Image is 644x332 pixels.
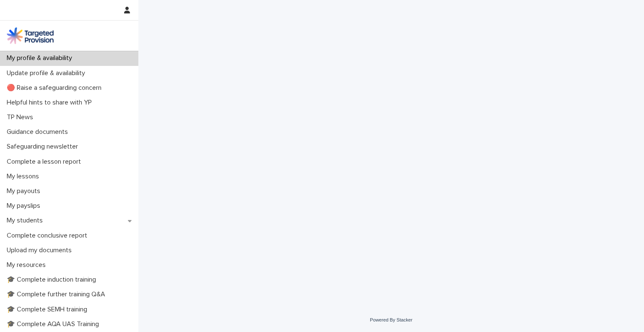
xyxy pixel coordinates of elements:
p: My lessons [3,173,46,180]
img: M5nRWzHhSzIhMunXDL62 [7,27,54,44]
p: My students [3,217,49,225]
p: Update profile & availability [3,69,92,77]
p: Complete a lesson report [3,158,88,166]
p: Safeguarding newsletter [3,143,85,151]
p: 🎓 Complete SEMH training [3,306,94,314]
p: 🎓 Complete AQA UAS Training [3,320,106,328]
p: Upload my documents [3,246,78,254]
p: 🔴 Raise a safeguarding concern [3,84,108,92]
p: My payouts [3,187,47,195]
p: 🎓 Complete further training Q&A [3,290,112,298]
p: 🎓 Complete induction training [3,276,103,284]
p: My payslips [3,202,47,210]
p: Complete conclusive report [3,232,94,240]
p: Guidance documents [3,128,75,136]
a: Powered By Stacker [370,317,412,322]
p: My resources [3,261,52,269]
p: Helpful hints to share with YP [3,99,99,107]
p: TP News [3,113,40,121]
p: My profile & availability [3,54,79,62]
